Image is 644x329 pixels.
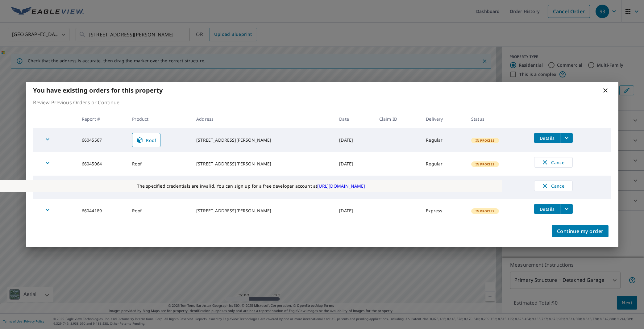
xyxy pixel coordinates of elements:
[421,199,466,223] td: Express
[538,135,556,141] span: Details
[191,110,334,128] th: Address
[421,128,466,152] td: Regular
[132,133,160,147] a: Roof
[466,110,529,128] th: Status
[33,99,611,106] p: Review Previous Orders or Continue
[127,176,191,199] td: Roof
[77,199,127,223] td: 66044189
[33,86,163,94] b: You have existing orders for this property
[534,181,573,191] button: Cancel
[334,152,374,176] td: [DATE]
[421,152,466,176] td: Regular
[196,208,329,214] div: [STREET_ADDRESS][PERSON_NAME]
[560,133,573,143] button: filesDropdownBtn-66045567
[127,110,191,128] th: Product
[552,225,609,237] button: Continue my order
[374,110,421,128] th: Claim ID
[334,199,374,223] td: [DATE]
[538,206,556,212] span: Details
[534,157,573,168] button: Cancel
[534,204,560,214] button: detailsBtn-66044189
[317,183,365,189] a: [URL][DOMAIN_NAME]
[541,182,566,189] span: Cancel
[472,162,498,166] span: In Process
[334,176,374,199] td: [DATE]
[421,176,466,199] td: Express
[77,128,127,152] td: 66045567
[77,152,127,176] td: 66045064
[541,159,566,166] span: Cancel
[421,110,466,128] th: Delivery
[472,138,498,143] span: In Process
[472,209,498,213] span: In Process
[77,110,127,128] th: Report #
[196,161,329,167] div: [STREET_ADDRESS][PERSON_NAME]
[127,152,191,176] td: Roof
[334,128,374,152] td: [DATE]
[196,137,329,143] div: [STREET_ADDRESS][PERSON_NAME]
[136,136,156,144] span: Roof
[127,199,191,223] td: Roof
[334,110,374,128] th: Date
[534,133,560,143] button: detailsBtn-66045567
[557,227,604,235] span: Continue my order
[77,176,127,199] td: 66044242
[560,204,573,214] button: filesDropdownBtn-66044189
